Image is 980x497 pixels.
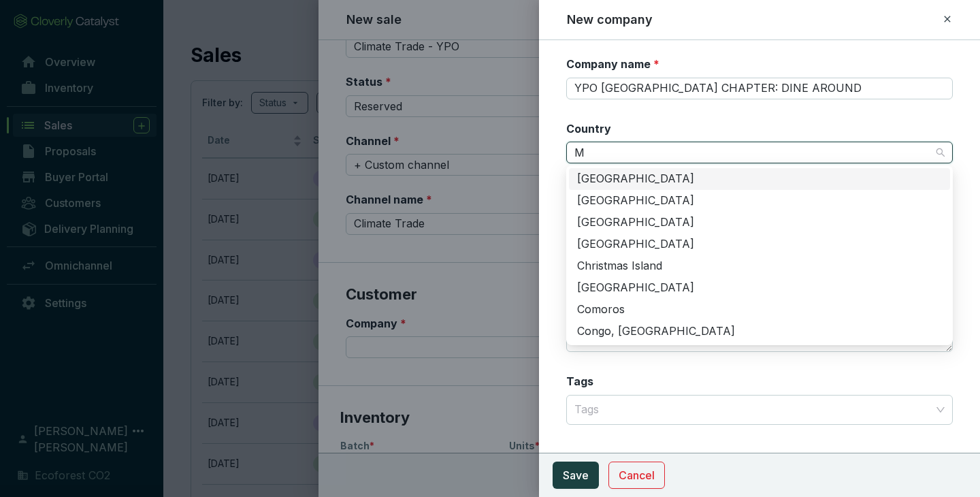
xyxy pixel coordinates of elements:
div: Congo, [GEOGRAPHIC_DATA] [577,324,942,339]
div: Colombia [569,277,950,299]
div: Cameroon [569,212,950,234]
div: Cambodia [569,190,950,212]
div: Comoros [577,302,942,317]
button: Cancel [608,462,665,489]
div: Comoros [569,299,950,321]
span: Cancel [619,467,655,483]
div: [GEOGRAPHIC_DATA] [577,193,942,208]
div: [GEOGRAPHIC_DATA] [577,215,942,230]
label: Company name [566,57,659,71]
span: Save [563,467,589,483]
div: Congo, Democratic Republic of the [569,321,950,342]
label: Country [566,121,611,136]
div: Cayman Islands [569,234,950,255]
div: [GEOGRAPHIC_DATA] [577,237,942,252]
div: [GEOGRAPHIC_DATA] [577,172,942,187]
button: Save [553,462,599,489]
div: Christmas Island [569,255,950,277]
h2: New company [567,11,653,29]
div: Christmas Island [577,259,942,274]
div: United States of America [569,168,950,190]
div: [GEOGRAPHIC_DATA] [577,280,942,295]
label: Tags [566,374,593,389]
